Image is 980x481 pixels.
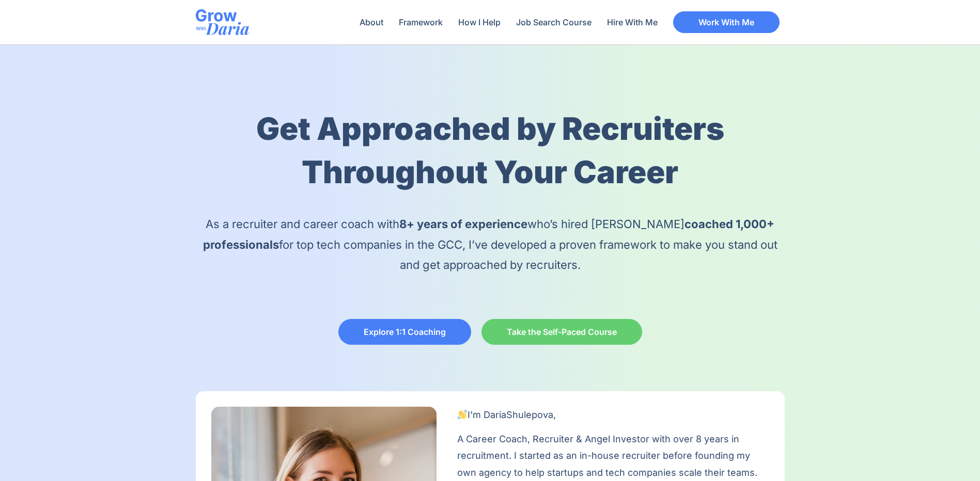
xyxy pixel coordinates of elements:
[394,10,448,34] a: Framework
[457,407,769,423] p: Shulepova
[203,217,775,251] b: coached 1,000+ professionals
[602,10,663,34] a: Hire With Me
[673,11,780,33] a: Work With Me
[354,10,388,34] a: About
[354,10,663,34] nav: Menu
[698,18,754,26] span: Work With Me
[481,319,642,345] a: Take the Self-Paced Course
[453,10,506,34] a: How I Help
[196,214,785,276] p: As a recruiter and career coach with who’s hired [PERSON_NAME] for top tech companies in the GCC,...
[553,409,556,420] span: ,
[507,328,617,336] span: Take the Self-Paced Course
[364,328,446,336] span: Explore 1:1 Coaching
[457,409,507,420] span: I’m Daria
[511,10,597,34] a: Job Search Course
[196,107,785,194] h1: Get Approached by Recruiters Throughout Your Career
[457,431,769,481] p: A Career Coach, Recruiter & Angel Investor with over 8 years in recruitment. I started as an in-h...
[399,217,527,231] b: 8+ years of experience
[338,319,471,345] a: Explore 1:1 Coaching
[458,410,467,419] img: 👋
